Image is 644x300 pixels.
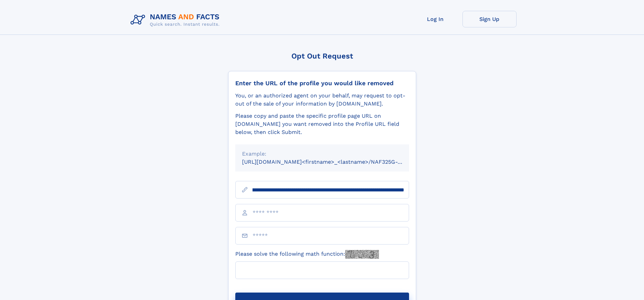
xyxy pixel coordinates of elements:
[408,11,462,27] a: Log In
[235,250,379,259] label: Please solve the following math function:
[462,11,517,27] a: Sign Up
[235,79,409,87] div: Enter the URL of the profile you would like removed
[235,92,409,108] div: You, or an authorized agent on your behalf, may request to opt-out of the sale of your informatio...
[242,159,422,165] small: [URL][DOMAIN_NAME]<firstname>_<lastname>/NAF325G-xxxxxxxx
[128,11,225,29] img: Logo Names and Facts
[235,112,409,136] div: Please copy and paste the specific profile page URL on [DOMAIN_NAME] you want removed into the Pr...
[228,52,416,60] div: Opt Out Request
[242,150,402,158] div: Example:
